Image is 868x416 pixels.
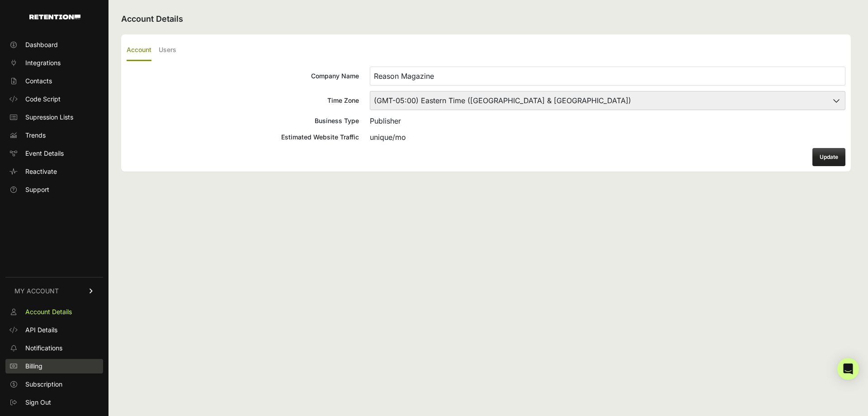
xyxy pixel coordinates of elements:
span: Account Details [25,307,72,316]
a: Contacts [5,74,103,88]
h2: Account Details [121,13,851,25]
a: Reactivate [5,164,103,179]
a: Integrations [5,56,103,70]
div: Business Type [127,116,359,125]
span: MY ACCOUNT [14,287,59,296]
span: Reactivate [25,167,57,176]
a: Event Details [5,146,103,161]
a: Support [5,182,103,197]
span: Billing [25,362,42,371]
div: Publisher [370,115,845,126]
select: Time Zone [370,91,845,110]
span: Supression Lists [25,113,73,122]
div: Time Zone [127,96,359,105]
a: Subscription [5,377,103,392]
a: Supression Lists [5,110,103,124]
label: Account [127,40,151,61]
div: Estimated Website Traffic [127,133,359,142]
a: Code Script [5,92,103,106]
a: Account Details [5,305,103,319]
span: Trends [25,131,46,140]
div: unique/mo [370,132,845,143]
span: Code Script [25,95,61,104]
span: Subscription [25,380,62,389]
a: Dashboard [5,38,103,52]
span: Event Details [25,149,64,158]
span: Sign Out [25,398,51,407]
a: Billing [5,359,103,373]
a: Trends [5,128,103,143]
a: Notifications [5,341,103,355]
div: Open Intercom Messenger [837,358,859,380]
a: API Details [5,323,103,337]
label: Users [159,40,176,61]
input: Company Name [370,67,845,86]
span: Notifications [25,344,62,353]
a: MY ACCOUNT [5,277,103,305]
span: Support [25,185,49,194]
button: Update [812,148,845,166]
a: Sign Out [5,395,103,410]
img: Retention.com [29,14,80,19]
span: Dashboard [25,40,58,49]
span: Integrations [25,58,61,67]
span: API Details [25,325,57,335]
div: Company Name [127,72,359,81]
span: Contacts [25,77,52,86]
